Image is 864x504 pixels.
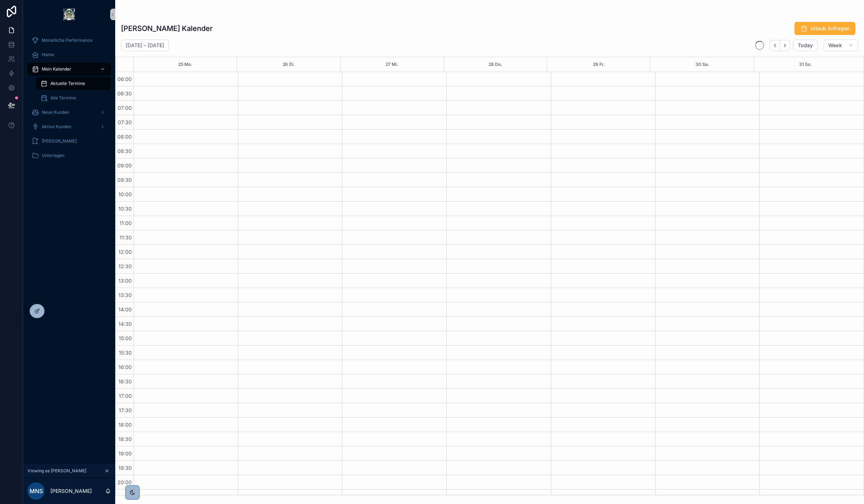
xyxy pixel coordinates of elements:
[283,57,295,72] button: 26 Di.
[42,109,69,115] span: Neue Kunden
[42,66,71,72] span: Mein Kalender
[27,468,86,474] span: Viewing as [PERSON_NAME]
[116,148,134,154] span: 08:30
[118,220,134,226] span: 11:00
[42,37,93,43] span: Monatliche Performance
[116,134,134,140] span: 08:00
[116,76,134,82] span: 06:00
[116,90,134,96] span: 06:30
[117,263,134,269] span: 12:30
[795,22,855,35] button: Urlaub Anfragen
[386,57,398,72] button: 27 Mi.
[117,335,134,341] span: 15:00
[27,149,111,162] a: Unterlagen
[117,450,134,456] span: 19:00
[27,106,111,119] a: Neue Kunden
[117,306,134,312] span: 14:00
[116,119,134,125] span: 07:30
[50,487,92,495] p: [PERSON_NAME]
[117,191,134,197] span: 10:00
[117,378,134,384] span: 16:30
[824,40,858,51] button: Week
[798,42,813,49] span: Today
[117,422,134,428] span: 18:00
[799,57,812,72] button: 31 So.
[178,57,192,72] button: 25 Mo.
[50,81,85,86] span: Aktuelle Termine
[489,57,502,72] button: 28 Do.
[117,249,134,255] span: 12:00
[116,162,134,168] span: 09:00
[117,206,134,212] span: 10:30
[27,34,111,47] a: Monatliche Performance
[30,487,43,495] span: MNS
[42,124,71,130] span: Aktive Kunden
[23,29,115,171] div: scrollable content
[42,153,64,158] span: Unterlagen
[117,407,134,413] span: 17:30
[117,393,134,399] span: 17:00
[117,364,134,370] span: 16:00
[828,42,842,49] span: Week
[27,120,111,133] a: Aktive Kunden
[42,138,77,144] span: [PERSON_NAME]
[696,57,709,72] button: 30 Sa.
[116,105,134,111] span: 07:00
[121,23,213,33] h1: [PERSON_NAME] Kalender
[793,40,818,51] button: Today
[117,321,134,327] span: 14:30
[117,278,134,284] span: 13:00
[117,436,134,442] span: 18:30
[780,40,790,51] button: Next
[770,40,780,51] button: Back
[117,465,134,471] span: 19:30
[36,77,111,90] a: Aktuelle Termine
[63,9,75,20] img: App logo
[117,292,134,298] span: 13:30
[118,234,134,240] span: 11:30
[27,135,111,148] a: [PERSON_NAME]
[116,479,134,485] span: 20:00
[126,42,164,49] h2: [DATE] – [DATE]
[810,25,850,32] span: Urlaub Anfragen
[42,52,54,58] span: Home
[36,91,111,104] a: Alle Termine
[117,350,134,356] span: 15:30
[27,48,111,61] a: Home
[50,95,76,101] span: Alle Termine
[116,177,134,183] span: 09:30
[116,494,134,500] span: 20:30
[27,63,111,76] a: Mein Kalender
[593,57,605,72] button: 29 Fr.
